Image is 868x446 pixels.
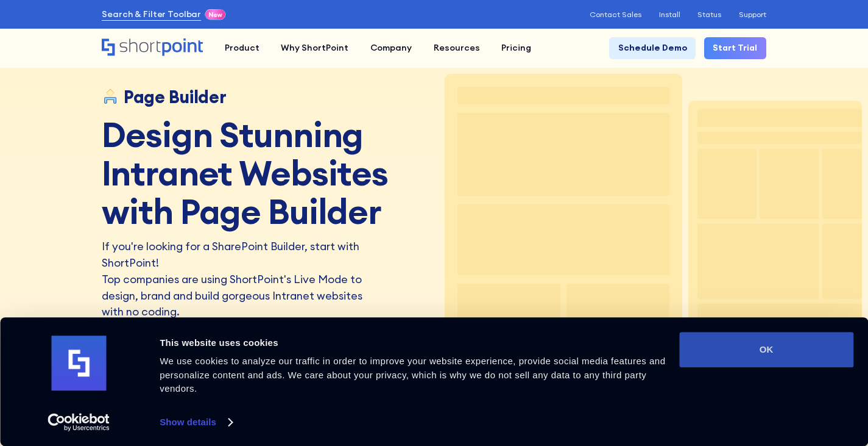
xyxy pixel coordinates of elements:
[214,37,270,59] a: Product
[697,10,721,19] a: Status
[160,336,665,350] div: This website uses cookies
[160,356,665,394] span: We use cookies to analyze our traffic in order to improve your website experience, provide social...
[102,115,427,230] h1: Design Stunning Intranet Websites with Page Builder
[270,37,360,59] a: Why ShortPoint
[370,41,412,54] div: Company
[434,41,480,54] div: Resources
[102,272,371,320] p: Top companies are using ShortPoint's Live Mode to design, brand and build gorgeous Intranet websi...
[124,87,227,107] div: Page Builder
[609,37,696,59] a: Schedule Demo
[102,8,201,21] a: Search & Filter Toolbar
[26,413,132,431] a: Usercentrics Cookiebot - opens in a new window
[679,332,853,367] button: OK
[659,10,680,19] a: Install
[704,37,766,59] a: Start Trial
[501,41,531,54] div: Pricing
[423,37,491,59] a: Resources
[359,37,423,59] a: Company
[281,41,348,54] div: Why ShortPoint
[51,336,106,391] img: logo
[225,41,259,54] div: Product
[490,37,542,59] a: Pricing
[102,239,371,271] h2: If you're looking for a SharePoint Builder, start with ShortPoint!
[739,10,766,19] a: Support
[160,413,231,431] a: Show details
[590,10,641,19] a: Contact Sales
[102,38,203,57] a: Home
